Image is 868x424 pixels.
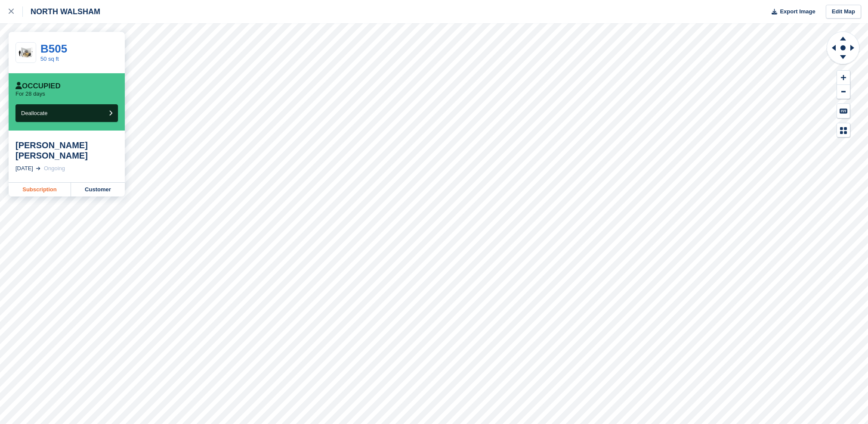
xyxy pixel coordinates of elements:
a: Edit Map [826,5,861,19]
button: Zoom Out [837,85,850,99]
div: Occupied [15,82,61,90]
a: Subscription [9,183,71,196]
button: Keyboard Shortcuts [837,104,850,118]
div: Ongoing [44,164,65,173]
div: [DATE] [15,164,33,173]
img: 50.jpg [16,45,36,60]
a: Customer [71,183,125,196]
button: Map Legend [837,123,850,137]
span: Export Image [780,7,815,16]
div: NORTH WALSHAM [23,6,100,17]
a: B505 [40,42,67,55]
button: Export Image [766,5,815,19]
div: [PERSON_NAME] [PERSON_NAME] [15,140,118,161]
img: arrow-right-light-icn-cde0832a797a2874e46488d9cf13f60e5c3a73dbe684e267c42b8395dfbc2abf.svg [36,167,40,170]
button: Deallocate [15,104,118,122]
p: For 28 days [15,90,45,97]
button: Zoom In [837,71,850,85]
a: 50 sq ft [40,56,59,62]
span: Deallocate [21,110,47,116]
